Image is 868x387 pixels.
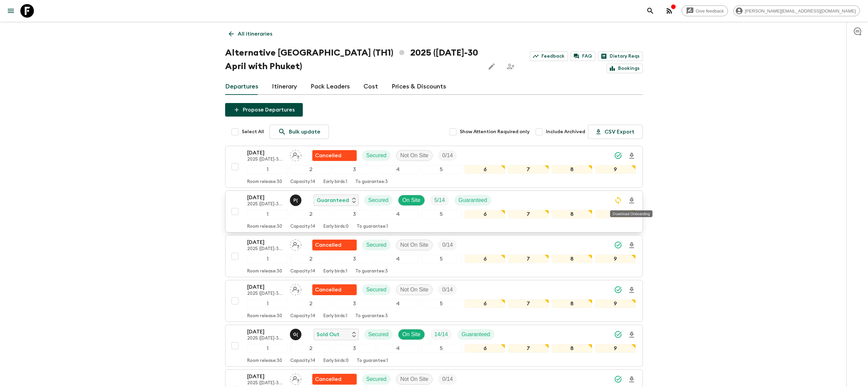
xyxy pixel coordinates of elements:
[396,374,433,385] div: Not On Site
[247,254,288,263] div: 1
[291,210,331,219] div: 2
[315,375,341,383] p: Cancelled
[438,240,457,250] div: Trip Fill
[247,372,284,381] p: [DATE]
[364,195,393,206] div: Secured
[552,299,592,308] div: 8
[247,149,284,157] p: [DATE]
[225,280,643,322] button: [DATE]2025 ([DATE]-30 April with Phuket)Assign pack leaderFlash Pack cancellationSecuredNot On Si...
[362,374,391,385] div: Secured
[628,286,636,294] svg: Download Onboarding
[247,157,284,162] p: 2025 ([DATE]-30 April with Phuket)
[334,254,375,263] div: 3
[465,165,505,174] div: 6
[378,210,418,219] div: 4
[247,210,288,219] div: 1
[291,344,331,353] div: 2
[312,284,357,295] div: Flash Pack cancellation
[334,165,375,174] div: 3
[225,146,643,188] button: [DATE]2025 ([DATE]-30 April with Phuket)Assign pack leaderFlash Pack cancellationSecuredNot On Si...
[323,224,349,229] p: Early birds: 0
[247,328,284,336] p: [DATE]
[614,151,622,160] svg: Synced Successfully
[378,254,418,263] div: 4
[247,344,288,353] div: 1
[610,210,652,217] div: Download Onboarding
[442,286,453,294] p: 0 / 14
[247,358,282,364] p: Room release: 30
[400,286,429,294] p: Not On Site
[368,330,389,339] p: Secured
[465,210,505,219] div: 6
[434,330,448,339] p: 14 / 14
[628,241,636,249] svg: Download Onboarding
[247,313,282,319] p: Room release: 30
[465,344,505,353] div: 6
[465,299,505,308] div: 6
[366,241,387,249] p: Secured
[378,344,418,353] div: 4
[247,381,284,386] p: 2025 ([DATE]-30 April with Phuket)
[312,240,357,250] div: Flash Pack cancellation
[290,179,315,185] p: Capacity: 14
[458,196,487,204] p: Guaranteed
[504,60,517,73] span: Share this itinerary
[508,165,549,174] div: 7
[400,241,429,249] p: Not On Site
[368,196,389,204] p: Secured
[598,52,643,61] a: Dietary Reqs
[323,179,347,185] p: Early birds: 1
[357,224,388,229] p: To guarantee: 1
[485,60,498,73] button: Edit this itinerary
[430,329,452,340] div: Trip Fill
[692,8,728,14] span: Give feedback
[614,330,622,339] svg: Synced Successfully
[628,197,636,205] svg: Download Onboarding
[508,299,549,308] div: 7
[392,79,446,95] a: Prices & Discounts
[247,283,284,291] p: [DATE]
[552,210,592,219] div: 8
[398,329,425,340] div: On Site
[421,210,462,219] div: 5
[247,194,284,202] p: [DATE]
[400,151,429,160] p: Not On Site
[290,329,303,340] button: G(
[355,269,388,274] p: To guarantee: 3
[644,4,657,18] button: search adventures
[290,375,301,381] span: Assign pack leader
[323,313,347,319] p: Early birds: 1
[438,284,457,295] div: Trip Fill
[242,128,264,135] span: Select All
[334,210,375,219] div: 3
[552,344,592,353] div: 8
[465,254,505,263] div: 6
[430,195,449,206] div: Trip Fill
[334,299,375,308] div: 3
[442,241,453,249] p: 0 / 14
[595,165,636,174] div: 9
[312,150,357,161] div: Flash Pack cancellation
[396,240,433,250] div: Not On Site
[421,344,462,353] div: 5
[362,284,391,295] div: Secured
[364,329,393,340] div: Secured
[291,165,331,174] div: 2
[461,330,490,339] p: Guaranteed
[290,197,303,202] span: Pooky (Thanaphan) Kerdyoo
[323,269,347,274] p: Early birds: 1
[247,246,284,252] p: 2025 ([DATE]-30 April with Phuket)
[290,195,303,206] button: P(
[546,128,585,135] span: Include Archived
[247,202,284,207] p: 2025 ([DATE]-30 April with Phuket)
[225,103,303,117] button: Propose Departures
[421,254,462,263] div: 5
[247,299,288,308] div: 1
[614,286,622,294] svg: Synced Successfully
[552,165,592,174] div: 8
[355,179,388,185] p: To guarantee: 3
[363,79,378,95] a: Cost
[552,254,592,263] div: 8
[355,313,388,319] p: To guarantee: 3
[378,165,418,174] div: 4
